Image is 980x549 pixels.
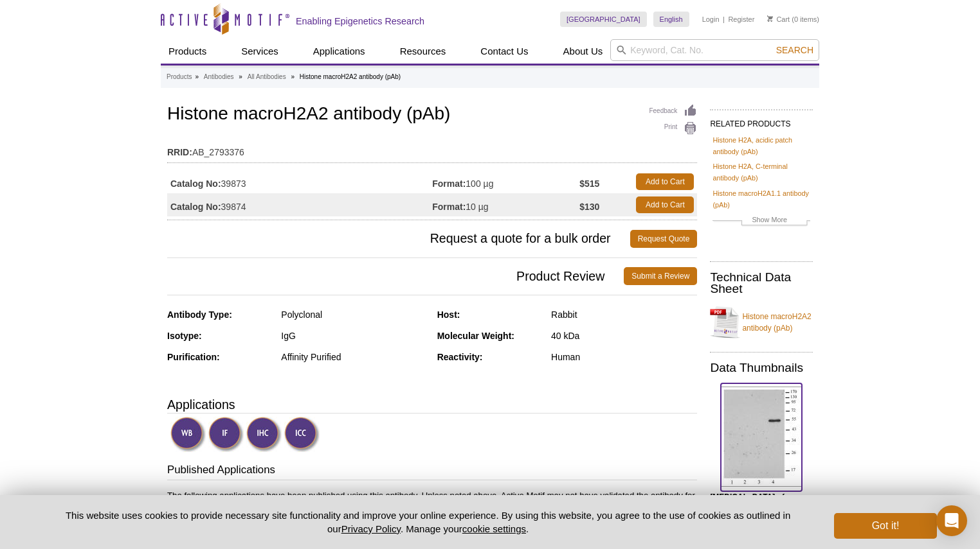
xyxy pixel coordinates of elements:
span: Search [776,45,813,55]
button: Got it! [834,513,937,539]
a: Add to Cart [636,196,694,213]
strong: Catalog No: [170,201,221,213]
div: Polyclonal [281,309,427,320]
h3: Published Applications [167,462,697,480]
li: » [239,73,242,80]
td: AB_2793376 [167,139,697,159]
a: Products [167,71,192,83]
div: 40 kDa [551,330,697,342]
a: Histone macroH2A2 antibody (pAb) [710,303,813,342]
a: All Antibodies [248,71,286,83]
a: Services [233,39,286,64]
a: Submit a Review [624,267,697,285]
a: English [653,12,689,27]
strong: Host: [437,309,460,320]
b: [MEDICAL_DATA] of Histone macroH2A2 pAb. [710,492,803,513]
a: [GEOGRAPHIC_DATA] [560,12,647,27]
p: (Click image to enlarge and see details.) [710,491,813,537]
img: Immunofluorescence Validated [208,417,244,452]
a: Contact Us [473,39,536,64]
a: Cart [767,15,790,24]
img: Immunohistochemistry Validated [246,417,282,452]
button: cookie settings [462,523,526,534]
h2: Data Thumbnails [710,362,813,374]
a: Histone H2A, acidic patch antibody (pAb) [712,134,810,157]
div: Rabbit [551,309,697,320]
input: Keyword, Cat. No. [610,39,819,61]
strong: Format: [432,178,466,189]
li: (0 items) [767,12,819,27]
a: Print [649,121,697,135]
h2: Enabling Epigenetics Research [296,15,424,27]
a: Show More [712,214,810,229]
a: Add to Cart [636,173,694,190]
div: Affinity Purified [281,351,427,363]
div: IgG [281,330,427,342]
strong: Catalog No: [170,178,221,189]
h2: Technical Data Sheet [710,272,813,295]
p: This website uses cookies to provide necessary site functionality and improve your online experie... [43,509,813,536]
a: Login [702,15,720,24]
a: Applications [305,39,373,64]
h2: RELATED PRODUCTS [710,109,813,132]
img: Western Blot Validated [170,417,206,452]
strong: Antibody Type: [167,309,232,320]
a: Products [161,39,214,64]
a: Histone macroH2A1.1 antibody (pAb) [712,187,810,211]
strong: Reactivity: [437,352,483,362]
img: Your Cart [767,15,773,22]
li: » [291,73,295,80]
a: About Us [556,39,611,64]
strong: $130 [579,201,599,213]
li: | [723,12,725,27]
a: Request Quote [630,230,698,248]
a: Histone H2A, C-terminal antibody (pAb) [712,161,810,184]
strong: RRID: [167,146,192,158]
td: 39874 [167,193,432,216]
a: Antibodies [204,71,234,83]
li: » [195,73,199,80]
strong: Purification: [167,352,220,362]
h3: Applications [167,395,697,414]
strong: Format: [432,201,466,213]
span: Product Review [167,267,624,285]
div: Human [551,351,697,363]
button: Search [772,44,817,56]
div: Open Intercom Messenger [936,505,967,536]
li: Histone macroH2A2 antibody (pAb) [300,73,401,80]
strong: $515 [579,178,599,189]
td: 100 µg [432,170,579,193]
a: Privacy Policy [341,523,401,534]
img: Histone macroH2A2 antibody (pAb) tested by Western blot. [721,387,802,487]
strong: Isotype: [167,331,202,341]
h1: Histone macroH2A2 antibody (pAb) [167,104,697,126]
img: Immunocytochemistry Validated [284,417,320,452]
td: 39873 [167,170,432,193]
a: Resources [392,39,454,64]
a: Register [728,15,754,24]
span: Request a quote for a bulk order [167,230,630,248]
td: 10 µg [432,193,579,216]
strong: Molecular Weight: [437,331,514,341]
a: Feedback [649,104,697,118]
